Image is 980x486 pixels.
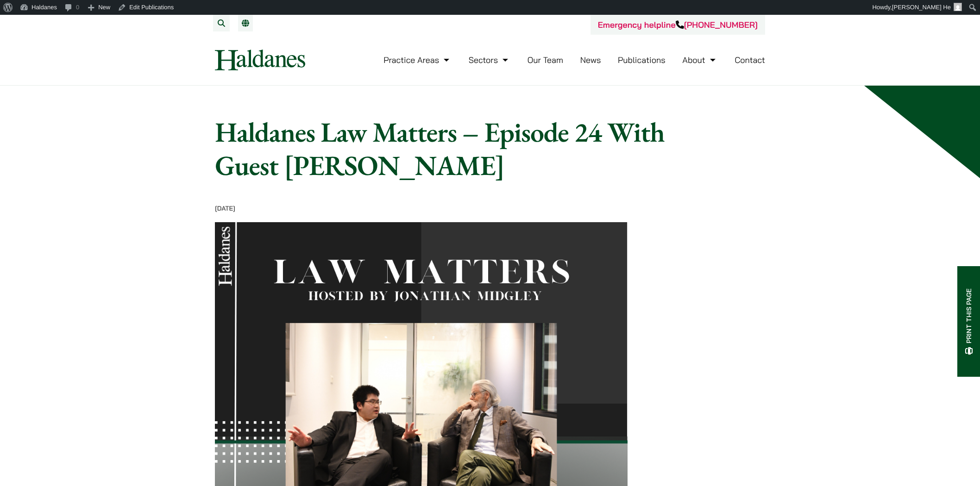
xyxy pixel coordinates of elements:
img: Logo of Haldanes [215,50,305,70]
a: Our Team [528,55,563,65]
a: Publications [618,55,666,65]
a: Contact [735,55,765,65]
a: About [682,55,717,65]
span: [PERSON_NAME] He [892,4,951,11]
a: Switch to EN [242,19,249,27]
a: Practice Areas [383,55,452,65]
time: [DATE] [215,204,235,212]
a: Emergency helpline[PHONE_NUMBER] [598,19,758,30]
h1: Haldanes Law Matters – Episode 24 With Guest [PERSON_NAME] [215,115,696,182]
a: Sectors [469,55,510,65]
a: News [580,55,601,65]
